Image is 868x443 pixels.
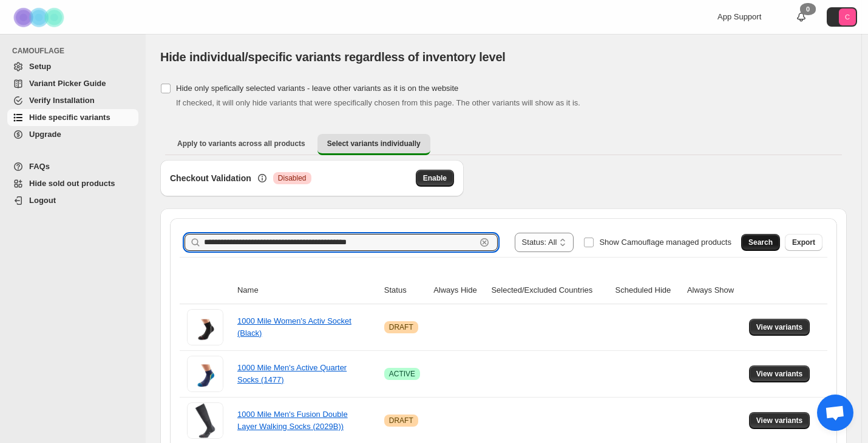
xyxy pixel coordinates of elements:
[234,277,381,304] th: Name
[29,79,106,88] span: Variant Picker Guide
[170,172,251,184] h3: Checkout Validation
[327,139,421,148] span: Select variants individually
[749,365,810,382] button: View variants
[176,98,580,107] span: If checked, it will only hide variants that were specifically chosen from this page. The other va...
[29,130,61,139] span: Upgrade
[177,139,305,148] span: Apply to variants across all products
[389,369,415,379] span: ACTIVE
[7,175,138,192] a: Hide sold out products
[800,3,816,15] div: 0
[187,402,223,439] img: 1000 Mile Men's Fusion Double Layer Walking Socks (2029B))
[187,309,223,345] img: 1000 Mile Women's Activ Socket (Black)
[683,277,745,304] th: Always Show
[237,410,348,431] a: 1000 Mile Men's Fusion Double Layer Walking Socks (2029B))
[176,84,458,93] span: Hide only spefically selected variants - leave other variants as it is on the website
[817,395,853,431] div: 打開聊天
[792,238,815,247] span: Export
[749,412,810,429] button: View variants
[29,179,115,188] span: Hide sold out products
[430,277,487,304] th: Always Hide
[278,173,307,183] span: Disabled
[168,134,315,153] button: Apply to variants across all products
[416,170,454,187] button: Enable
[10,1,70,34] img: Camouflage
[717,12,761,21] span: App Support
[748,238,773,247] span: Search
[29,62,51,71] span: Setup
[741,234,780,251] button: Search
[478,236,490,248] button: Clear
[7,192,138,209] a: Logout
[7,158,138,175] a: FAQs
[785,234,822,251] button: Export
[389,416,413,425] span: DRAFT
[160,50,506,64] span: Hide individual/specific variants regardless of inventory level
[29,162,50,171] span: FAQs
[7,75,138,92] a: Variant Picker Guide
[795,11,807,23] a: 0
[317,134,430,155] button: Select variants individually
[12,46,140,56] span: CAMOUFLAGE
[29,113,110,122] span: Hide specific variants
[749,319,810,336] button: View variants
[839,8,856,25] span: Avatar with initials C
[612,277,683,304] th: Scheduled Hide
[756,416,803,425] span: View variants
[845,13,850,21] text: C
[599,238,731,247] span: Show Camouflage managed products
[423,173,447,183] span: Enable
[29,196,56,205] span: Logout
[187,356,223,392] img: 1000 Mile Men's Active Quarter Socks (1477)
[29,96,95,105] span: Verify Installation
[756,369,803,379] span: View variants
[7,109,138,126] a: Hide specific variants
[381,277,430,304] th: Status
[487,277,611,304] th: Selected/Excluded Countries
[7,58,138,75] a: Setup
[237,316,351,338] a: 1000 Mile Women's Activ Socket (Black)
[237,363,347,384] a: 1000 Mile Men's Active Quarter Socks (1477)
[389,322,413,332] span: DRAFT
[7,92,138,109] a: Verify Installation
[756,322,803,332] span: View variants
[827,7,857,27] button: Avatar with initials C
[7,126,138,143] a: Upgrade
